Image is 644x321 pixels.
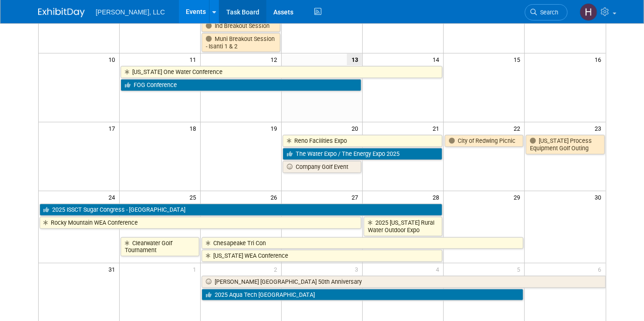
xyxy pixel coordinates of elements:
[513,191,524,203] span: 29
[513,122,524,134] span: 22
[513,53,524,65] span: 15
[202,237,523,249] a: Chesapeake Tri Con
[189,53,200,65] span: 11
[283,161,361,173] a: Company Golf Event
[594,53,606,65] span: 16
[40,204,443,216] a: 2025 ISSCT Sugar Congress - [GEOGRAPHIC_DATA]
[351,122,362,134] span: 20
[40,217,362,229] a: Rocky Mountain WEA Conference
[537,9,559,16] span: Search
[121,237,199,256] a: Clearwater Golf Tournament
[270,53,281,65] span: 12
[283,135,442,147] a: Reno Facilities Expo
[432,122,443,134] span: 21
[432,191,443,203] span: 28
[516,263,524,275] span: 5
[597,263,606,275] span: 6
[364,217,442,236] a: 2025 [US_STATE] Rural Water Outdoor Expo
[580,3,597,21] img: Hannah Mulholland
[351,191,362,203] span: 27
[202,250,442,262] a: [US_STATE] WEA Conference
[347,53,362,65] span: 13
[445,135,523,147] a: City of Redwing Picnic
[108,122,119,134] span: 17
[192,263,200,275] span: 1
[283,148,442,160] a: The Water Expo / The Energy Expo 2025
[202,20,280,32] a: Ind Breakout Session
[202,276,606,288] a: [PERSON_NAME] [GEOGRAPHIC_DATA] 50th Anniversary
[108,53,119,65] span: 10
[96,8,165,16] span: [PERSON_NAME], LLC
[525,4,568,20] a: Search
[270,122,281,134] span: 19
[273,263,281,275] span: 2
[108,191,119,203] span: 24
[38,8,85,17] img: ExhibitDay
[594,122,606,134] span: 23
[189,122,200,134] span: 18
[435,263,443,275] span: 4
[354,263,362,275] span: 3
[189,191,200,203] span: 25
[202,33,280,52] a: Muni Breakout Session - Isanti 1 & 2
[270,191,281,203] span: 26
[121,79,361,91] a: FOG Conference
[108,263,119,275] span: 31
[432,53,443,65] span: 14
[121,66,442,78] a: [US_STATE] One Water Conference
[526,135,605,154] a: [US_STATE] Process Equipment Golf Outing
[202,289,523,301] a: 2025 Aqua Tech [GEOGRAPHIC_DATA]
[594,191,606,203] span: 30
